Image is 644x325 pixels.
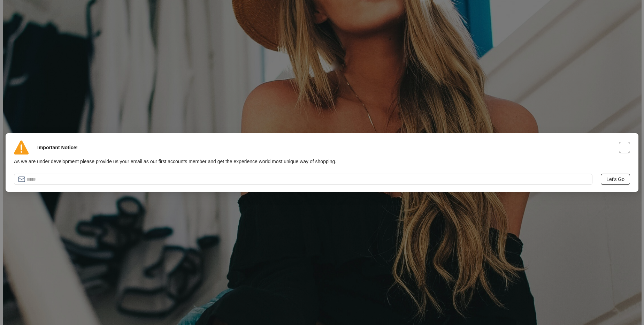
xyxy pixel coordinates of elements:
[619,142,630,153] button: close
[620,143,629,151] img: close
[601,174,630,185] button: Let's Go
[14,140,29,155] img: exclamation
[606,175,624,183] span: Let's Go
[18,176,25,182] img: email-icon
[14,158,630,165] span: As we are under development please provide us your email as our first accounts member and get the...
[37,144,78,151] span: Important Notice!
